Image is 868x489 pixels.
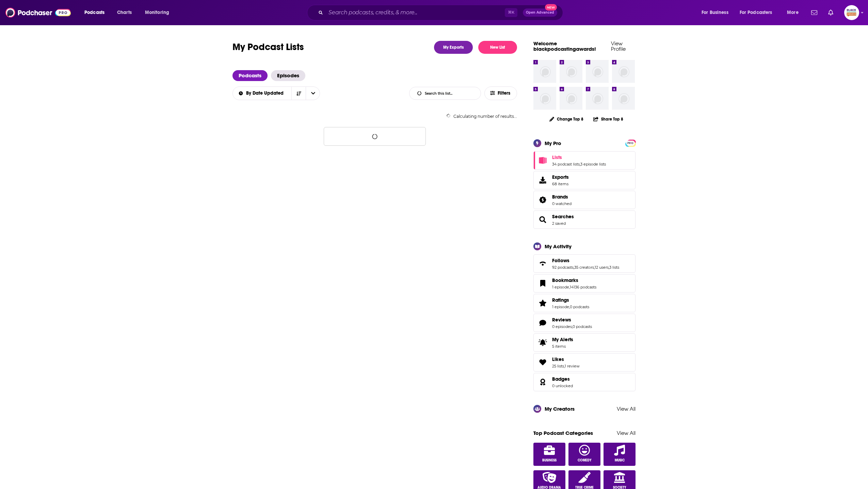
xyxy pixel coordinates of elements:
a: 0 podcasts [570,304,589,309]
a: Lists [536,156,549,165]
a: View All [617,406,636,412]
span: Bookmarks [552,277,578,283]
button: open menu [782,7,807,18]
span: My Alerts [552,336,573,343]
a: PRO [626,140,634,145]
a: Reviews [552,317,592,323]
span: Exports [552,174,569,180]
span: Charts [117,8,132,17]
h2: Choose List sort [232,86,320,100]
span: , [572,324,573,329]
a: 35 creators [574,265,594,270]
a: Comedy [568,443,600,466]
a: 3 lists [609,265,619,270]
button: open menu [80,7,113,18]
span: New [545,4,557,11]
img: missing-image.png [612,87,635,110]
span: Lists [533,151,636,170]
a: Bookmarks [552,277,596,283]
button: open menu [735,7,782,18]
span: Exports [536,175,549,185]
a: 2 saved [552,221,566,226]
span: Ratings [552,297,569,303]
div: Search podcasts, credits, & more... [314,5,569,20]
span: Badges [533,373,636,391]
span: Likes [533,353,636,372]
a: Episodes [271,70,305,81]
span: Reviews [533,314,636,332]
a: 1 episode [552,304,569,309]
span: Follows [552,257,569,264]
a: Show notifications dropdown [825,7,836,18]
a: Badges [552,376,573,382]
span: Podcasts [84,8,105,17]
img: missing-image.png [586,60,609,83]
input: Search podcasts, credits, & more... [326,7,505,18]
span: Filters [498,91,511,96]
span: More [787,8,799,17]
span: My Alerts [536,338,549,347]
button: New List [478,41,517,54]
a: Exports [533,171,636,189]
span: , [569,304,570,309]
span: , [594,265,595,270]
a: Top Podcast Categories [533,430,593,436]
button: Change Top 8 [545,115,588,123]
a: View All [617,430,636,436]
button: Sort Direction [291,87,306,100]
span: 68 items [552,182,569,186]
span: Brands [552,194,568,200]
span: Ratings [533,294,636,312]
a: Badges [536,377,549,387]
a: 0 podcasts [573,324,592,329]
a: Show notifications dropdown [808,7,820,18]
img: missing-image.png [560,87,582,110]
span: Comedy [578,458,592,462]
button: open menu [697,7,737,18]
a: Follows [536,259,549,268]
span: Likes [552,356,564,362]
a: Business [533,443,565,466]
a: 0 watched [552,201,572,206]
span: For Podcasters [740,8,772,17]
span: Searches [552,214,574,220]
div: Calculating number of results... [232,114,517,119]
button: Loading [324,127,426,146]
button: open menu [232,91,292,96]
a: 34 podcast lists [552,162,580,167]
a: Bookmarks [536,279,549,288]
a: Brands [536,195,549,205]
img: missing-image.png [533,87,556,110]
span: Reviews [552,317,571,323]
a: Brands [552,194,572,200]
span: Business [542,458,557,462]
a: Ratings [552,297,589,303]
button: Open AdvancedNew [523,9,557,17]
span: Brands [533,191,636,209]
a: Likes [536,358,549,367]
button: Share Top 8 [593,112,624,126]
button: open menu [306,87,320,100]
span: , [609,265,609,270]
span: Open Advanced [526,11,554,14]
img: missing-image.png [586,87,609,110]
h1: My Podcast Lists [232,41,304,54]
a: 0 unlocked [552,383,573,388]
span: Badges [552,376,570,382]
a: Lists [552,154,606,160]
a: My Exports [434,41,473,54]
a: 1 review [565,364,580,368]
button: open menu [140,7,178,18]
a: Reviews [536,318,549,328]
img: User Profile [844,5,859,20]
img: missing-image.png [612,60,635,83]
span: PRO [626,141,634,146]
a: Podcasts [232,70,268,81]
a: Searches [536,215,549,224]
div: My Pro [545,140,561,146]
span: For Business [702,8,728,17]
a: 1 episode [552,285,569,289]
